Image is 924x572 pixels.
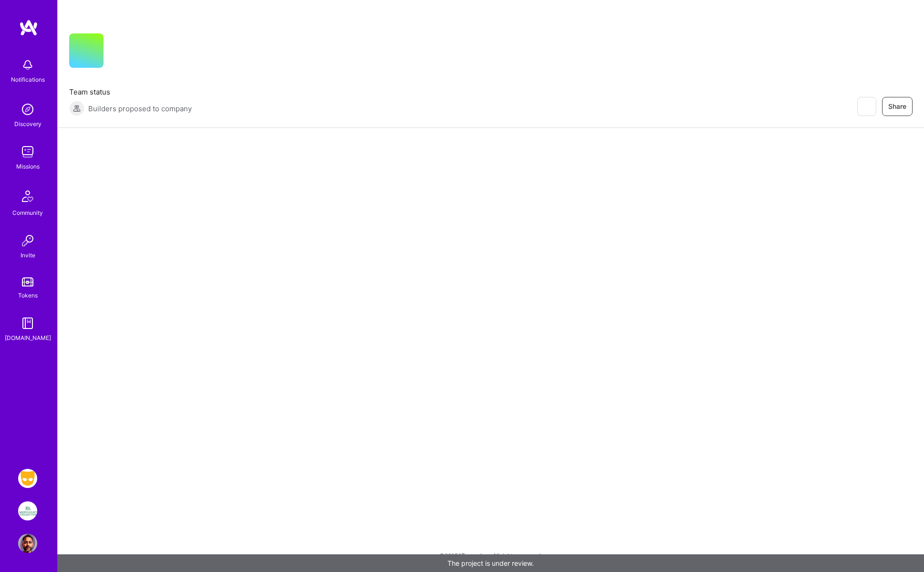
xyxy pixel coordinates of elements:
[5,333,51,343] div: [DOMAIN_NAME]
[12,208,43,218] div: Community
[18,314,37,333] img: guide book
[16,501,40,520] a: We Are The Merchants: Founding Product Manager, Merchant Collective
[862,103,870,110] i: icon EyeClosed
[18,142,37,161] img: teamwork
[115,49,123,56] i: icon CompanyGray
[69,87,192,97] span: Team status
[18,501,37,520] img: We Are The Merchants: Founding Product Manager, Merchant Collective
[88,104,192,114] span: Builders proposed to company
[18,231,37,250] img: Invite
[882,97,913,116] button: Share
[21,250,35,260] div: Invite
[11,74,45,85] div: Notifications
[16,469,40,488] a: Grindr: Product & Marketing
[16,185,39,208] img: Community
[18,55,37,74] img: bell
[22,277,33,286] img: tokens
[14,119,42,129] div: Discovery
[57,554,924,572] div: The project is under review.
[19,19,38,36] img: logo
[16,534,40,553] a: User Avatar
[18,534,37,553] img: User Avatar
[18,469,37,488] img: Grindr: Product & Marketing
[16,161,40,171] div: Missions
[69,101,84,116] img: Builders proposed to company
[18,100,37,119] img: discovery
[888,102,906,111] span: Share
[18,290,38,300] div: Tokens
